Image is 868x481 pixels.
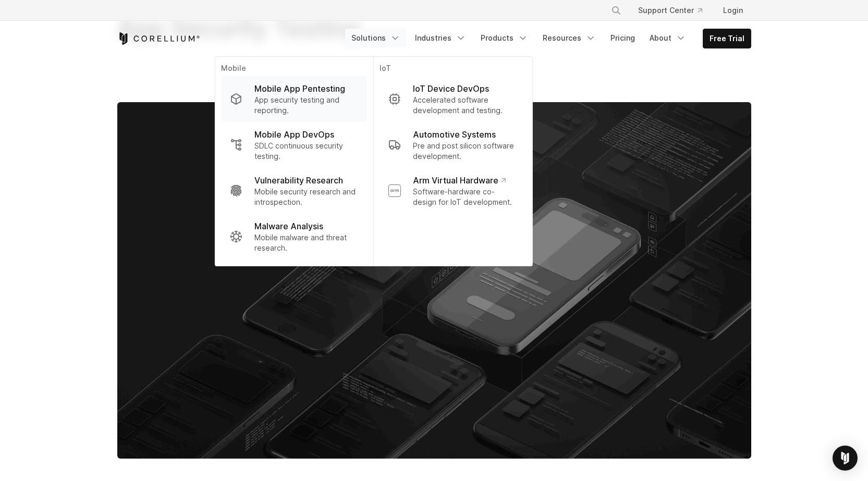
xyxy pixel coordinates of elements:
p: Mobile App Pentesting [254,82,345,95]
a: Pricing [604,29,641,47]
a: About [643,29,692,47]
img: Mobile Vulnerabilities Exposed: Change What's Possible in Mobile App Security Testing [117,102,751,459]
a: Corellium Home [117,32,200,45]
div: Open Intercom Messenger [833,446,858,471]
p: Arm Virtual Hardware [413,174,505,187]
p: Automotive Systems [413,128,496,141]
a: Automotive Systems Pre and post silicon software development. [380,122,525,168]
p: Pre and post silicon software development. [413,141,517,162]
p: Accelerated software development and testing. [413,95,517,116]
a: Mobile App Pentesting App security testing and reporting. [221,76,366,122]
p: SDLC continuous security testing. [254,141,358,162]
p: Mobile malware and threat research. [254,232,358,253]
button: Search [607,1,626,20]
a: Industries [409,29,472,47]
p: Mobile security research and introspection. [254,187,358,207]
a: Login [715,1,751,20]
a: Free Trial [703,29,751,48]
p: Mobile App DevOps [254,128,334,141]
a: Resources [536,29,602,47]
p: Malware Analysis [254,220,323,232]
a: Vulnerability Research Mobile security research and introspection. [221,168,366,214]
a: Malware Analysis Mobile malware and threat research. [221,214,366,260]
a: IoT Device DevOps Accelerated software development and testing. [380,76,525,122]
div: Navigation Menu [345,29,751,48]
a: Support Center [630,1,711,20]
div: Navigation Menu [598,1,751,20]
p: App security testing and reporting. [254,95,358,116]
p: Software-hardware co-design for IoT development. [413,187,517,207]
a: Arm Virtual Hardware Software-hardware co-design for IoT development. [380,168,525,214]
a: Products [474,29,534,47]
p: Vulnerability Research [254,174,343,187]
p: IoT Device DevOps [413,82,489,95]
a: Mobile App DevOps SDLC continuous security testing. [221,122,366,168]
p: Mobile [221,63,366,76]
a: Solutions [345,29,407,47]
p: IoT [380,63,525,76]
